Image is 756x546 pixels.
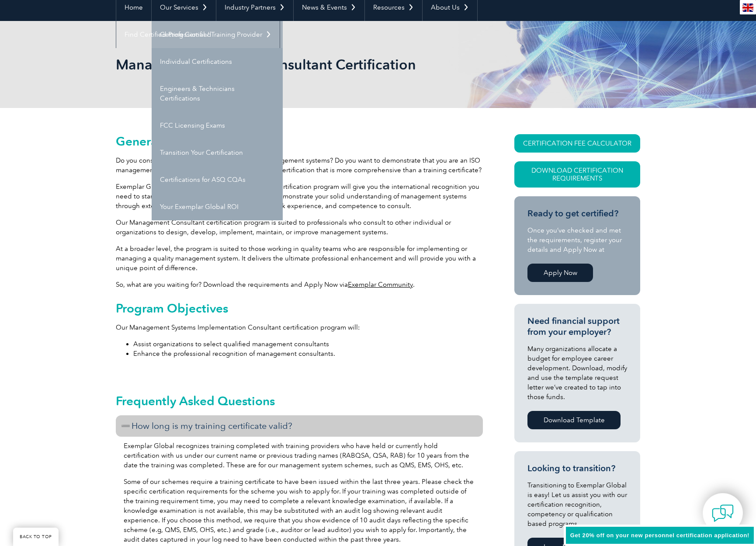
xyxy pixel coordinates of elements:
[527,264,593,282] a: Apply Now
[152,193,283,220] a: Your Exemplar Global ROI
[13,528,59,546] a: BACK TO TOP
[116,415,483,437] h3: How long is my training certificate valid?
[116,244,483,273] p: At a broader level, the program is suited to those working in quality teams who are responsible f...
[116,280,483,289] p: So, what are you waiting for? Download the requirements and Apply Now via .
[527,316,627,337] h3: Need financial support from your employer?
[116,134,483,148] h2: General Overview
[152,139,283,166] a: Transition Your Certification
[133,349,483,358] li: Enhance the professional recognition of management consultants.
[152,166,283,193] a: Certifications for ASQ CQAs
[527,344,627,402] p: Many organizations allocate a budget for employee career development. Download, modify and use th...
[527,480,627,529] p: Transitioning to Exemplar Global is easy! Let us assist you with our certification recognition, c...
[742,3,753,12] img: en
[527,226,627,254] p: Once you’ve checked and met the requirements, register your details and Apply Now at
[124,441,475,470] p: Exemplar Global recognizes training completed with training providers who have held or currently ...
[570,532,749,539] span: Get 20% off on your new personnel certification application!
[116,301,483,315] h2: Program Objectives
[152,48,283,75] a: Individual Certifications
[116,218,483,237] p: Our Management Consultant certification program is suited to professionals who consult to other i...
[116,182,483,211] p: Exemplar Global’s Management Systems Consultant certification program will give you the internati...
[514,134,640,153] a: CERTIFICATION FEE CALCULATOR
[116,56,451,73] h1: Management Systems Consultant Certification
[152,75,283,112] a: Engineers & Technicians Certifications
[152,112,283,139] a: FCC Licensing Exams
[133,339,483,349] li: Assist organizations to select qualified management consultants
[527,463,627,474] h3: Looking to transition?
[527,411,621,429] a: Download Template
[712,502,734,524] img: contact-chat.png
[124,477,475,544] p: Some of our schemes require a training certificate to have been issued within the last three year...
[116,156,483,175] p: Do you consult with organizations regarding ISO management systems? Do you want to demonstrate th...
[116,323,483,332] p: Our Management Systems Implementation Consultant certification program will:
[527,208,627,219] h3: Ready to get certified?
[116,21,280,48] a: Find Certified Professional / Training Provider
[514,161,640,188] a: Download Certification Requirements
[348,281,413,289] a: Exemplar Community
[116,394,483,408] h2: Frequently Asked Questions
